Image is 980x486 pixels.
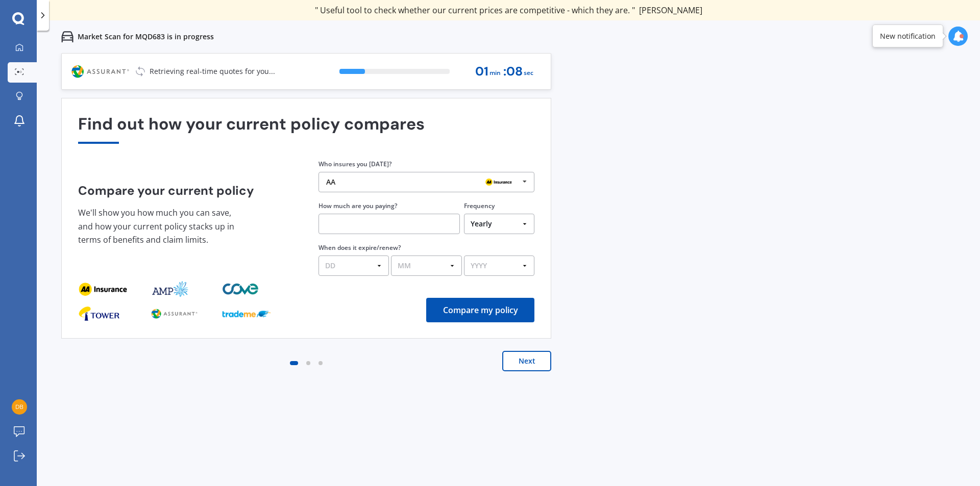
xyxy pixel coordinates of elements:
span: min [489,66,501,80]
label: When does it expire/renew? [318,243,401,252]
label: How much are you paying? [318,201,397,210]
button: Next [502,351,551,371]
img: provider_logo_2 [222,281,261,297]
div: AA [326,178,335,186]
p: We'll show you how much you can save, and how your current policy stacks up in terms of benefits ... [78,206,241,247]
span: 01 [475,65,488,79]
img: provider_logo_0 [78,281,127,297]
div: Find out how your current policy compares [78,115,534,144]
img: provider_logo_2 [222,305,271,322]
p: Market Scan for MQD683 is in progress [78,32,214,42]
span: sec [524,66,533,80]
p: Retrieving real-time quotes for you... [150,66,275,76]
button: Compare my policy [426,298,534,322]
img: provider_logo_1 [150,305,199,322]
label: Who insures you [DATE]? [318,160,391,168]
span: : 08 [503,65,523,79]
img: provider_logo_1 [150,281,189,297]
div: New notification [880,31,936,41]
img: AA.webp [482,176,515,188]
img: fcf6423aadc2f84eed8a4b9e9fad288e [12,399,27,415]
label: Frequency [464,201,495,210]
h4: Compare your current policy [78,184,294,198]
img: provider_logo_0 [78,305,120,322]
img: car.f15378c7a67c060ca3f3.svg [61,31,73,43]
